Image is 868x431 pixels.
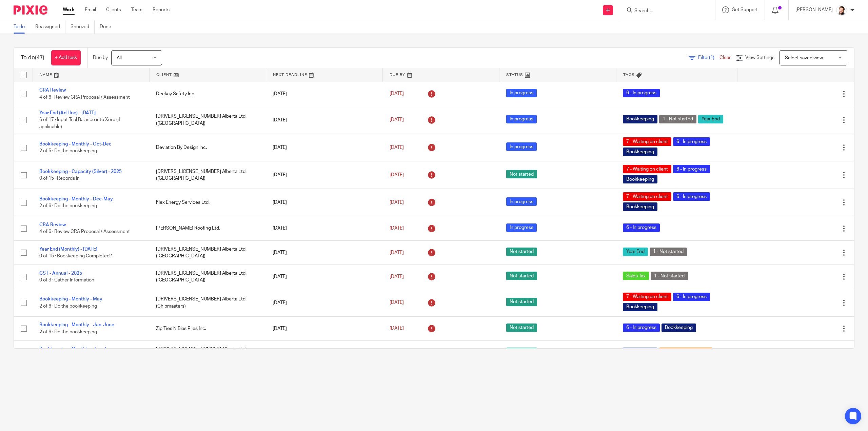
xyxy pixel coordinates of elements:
[623,348,657,356] span: Bookkeeping
[651,272,688,280] span: 1 - Not started
[39,88,66,93] a: CRA Review
[117,56,122,60] span: All
[149,189,266,216] td: Flex Energy Services Ltd.
[623,272,649,280] span: Sales Tax
[650,248,687,256] span: 1 - Not started
[390,173,404,177] span: [DATE]
[266,161,382,189] td: [DATE]
[673,293,710,301] span: 6 - In progress
[623,223,660,232] span: 6 - In progress
[39,169,122,174] a: Bookkeeping - Capacity (Silver) - 2025
[623,324,660,332] span: 6 - In progress
[39,149,97,154] span: 2 of 5 · Do the bookkeeping
[266,189,382,216] td: [DATE]
[390,200,404,205] span: [DATE]
[153,6,170,13] a: Reports
[51,50,81,65] a: + Add task
[795,6,833,13] p: [PERSON_NAME]
[673,165,710,173] span: 6 - In progress
[266,134,382,161] td: [DATE]
[100,20,116,34] a: Done
[149,134,266,161] td: Deviation By Design Inc.
[39,254,112,258] span: 0 of 15 · Bookkeeping Completed?
[149,316,266,340] td: Zip Ties N Bias Plies Inc.
[39,278,94,283] span: 0 of 3 · Gather Information
[673,137,710,146] span: 6 - In progress
[39,230,130,234] span: 4 of 6 · Review CRA Proposal / Assessment
[623,192,671,201] span: 7 - Waiting on client
[732,7,758,12] span: Get Support
[623,137,671,146] span: 7 - Waiting on client
[149,216,266,240] td: [PERSON_NAME] Roofing Ltd.
[506,89,537,97] span: In progress
[266,82,382,106] td: [DATE]
[39,95,130,100] span: 4 of 6 · Review CRA Proposal / Assessment
[698,55,719,60] span: Filter
[39,330,97,334] span: 2 of 6 · Do the bookkeeping
[14,5,47,15] img: Pixie
[506,197,537,206] span: In progress
[14,20,30,34] a: To do
[623,148,657,156] span: Bookkeeping
[390,326,404,331] span: [DATE]
[506,170,537,178] span: Not started
[149,341,266,365] td: [DRIVERS_LICENSE_NUMBER] Alberta Ltd. ([GEOGRAPHIC_DATA])
[266,289,382,316] td: [DATE]
[131,6,142,13] a: Team
[506,324,537,332] span: Not started
[673,192,710,201] span: 6 - In progress
[390,274,404,279] span: [DATE]
[39,347,112,352] a: Bookkeeping - Monthly - Jan-Jun
[506,348,537,356] span: Not started
[623,248,648,256] span: Year End
[836,5,847,16] img: Jayde%20Headshot.jpg
[39,197,113,201] a: Bookkeeping - Monthly - Dec-May
[149,240,266,265] td: [DRIVERS_LICENSE_NUMBER] Alberta Ltd. ([GEOGRAPHIC_DATA])
[149,106,266,134] td: [DRIVERS_LICENSE_NUMBER] Alberta Ltd. ([GEOGRAPHIC_DATA])
[39,271,82,276] a: GST - Annual - 2025
[634,8,695,14] input: Search
[506,223,537,232] span: In progress
[698,115,723,123] span: Year End
[39,297,102,301] a: Bookkeeping - Monthly - May
[149,265,266,289] td: [DRIVERS_LICENSE_NUMBER] Alberta Ltd. ([GEOGRAPHIC_DATA])
[93,54,108,61] p: Due by
[623,165,671,173] span: 7 - Waiting on client
[506,298,537,306] span: Not started
[709,55,714,60] span: (1)
[390,250,404,255] span: [DATE]
[506,115,537,123] span: In progress
[85,6,96,13] a: Email
[719,55,731,60] a: Clear
[39,204,97,209] span: 2 of 6 · Do the bookkeeping
[745,55,774,60] span: View Settings
[659,348,712,356] span: 2 - Waiting on records
[662,324,696,332] span: Bookkeeping
[390,145,404,150] span: [DATE]
[506,248,537,256] span: Not started
[506,272,537,280] span: Not started
[39,118,120,130] span: 6 of 17 · Input Trial Balance into Xero (if applicable)
[149,289,266,316] td: [DRIVERS_LICENSE_NUMBER] Alberta Ltd. (Chipmasters)
[39,222,66,227] a: CRA Review
[266,106,382,134] td: [DATE]
[266,265,382,289] td: [DATE]
[623,303,657,311] span: Bookkeeping
[390,300,404,305] span: [DATE]
[21,54,44,61] h1: To do
[63,6,75,13] a: Work
[39,142,112,146] a: Bookkeeping - Monthly - Oct-Dec
[390,92,404,96] span: [DATE]
[623,73,635,77] span: Tags
[659,115,696,123] span: 1 - Not started
[623,89,660,97] span: 6 - In progress
[35,20,65,34] a: Reassigned
[266,216,382,240] td: [DATE]
[39,247,97,252] a: Year End (Monthly) - [DATE]
[266,240,382,265] td: [DATE]
[266,341,382,365] td: [DATE]
[266,316,382,340] td: [DATE]
[390,117,404,122] span: [DATE]
[623,175,657,183] span: Bookkeeping
[506,142,537,151] span: In progress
